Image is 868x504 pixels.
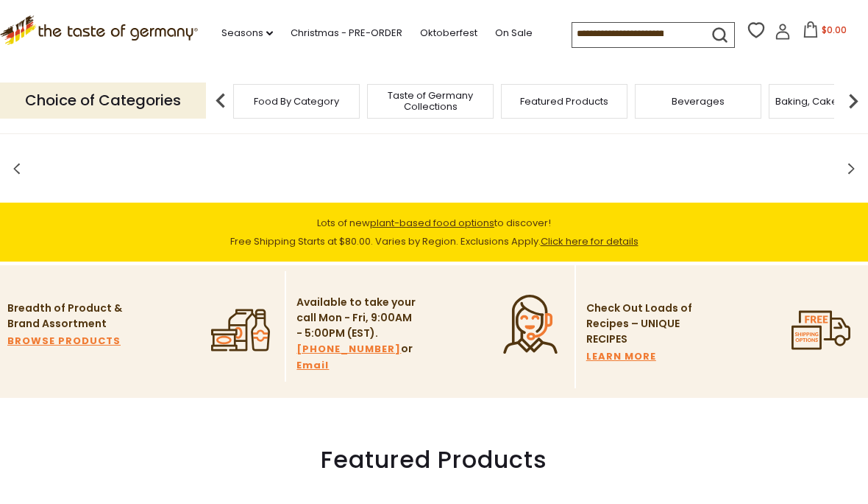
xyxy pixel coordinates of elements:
[206,86,235,116] img: previous arrow
[291,25,402,41] a: Christmas - PRE-ORDER
[794,21,856,43] button: $0.00
[822,24,847,36] span: $0.00
[7,333,121,349] a: BROWSE PRODUCTS
[420,25,477,41] a: Oktoberfest
[230,216,638,248] span: Lots of new to discover! Free Shipping Starts at $80.00. Varies by Region. Exclusions Apply.
[495,25,533,41] a: On Sale
[296,295,418,374] p: Available to take your call Mon - Fri, 9:00AM - 5:00PM (EST). or
[254,96,339,107] a: Food By Category
[371,90,489,112] a: Taste of Germany Collections
[7,301,129,332] p: Breadth of Product & Brand Assortment
[296,341,401,357] a: [PHONE_NUMBER]
[672,96,725,107] a: Beverages
[839,86,868,116] img: next arrow
[586,301,693,347] p: Check Out Loads of Recipes – UNIQUE RECIPES
[520,96,608,107] a: Featured Products
[586,349,656,365] a: LEARN MORE
[370,216,494,230] a: plant-based food options
[296,357,329,374] a: Email
[221,25,273,41] a: Seasons
[541,234,638,248] a: Click here for details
